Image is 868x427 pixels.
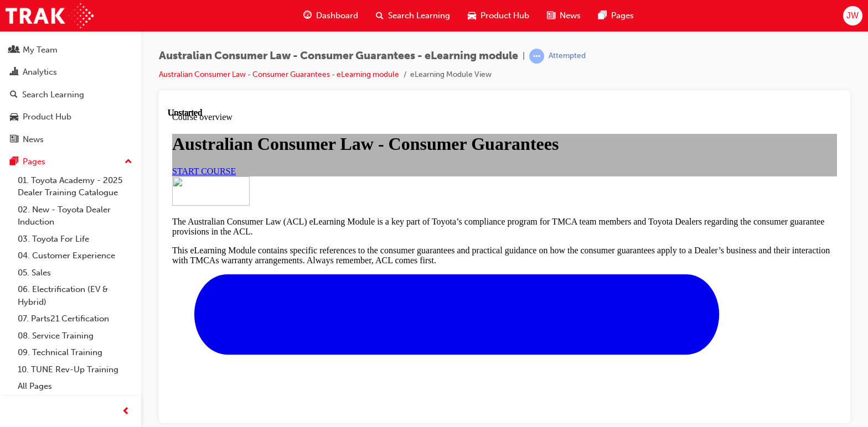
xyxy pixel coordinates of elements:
h1: Australian Consumer Law - Consumer Guarantees [4,26,669,46]
span: pages-icon [598,9,607,23]
img: Trak [6,3,94,28]
span: Australian Consumer Law - Consumer Guarantees - eLearning module [159,50,518,63]
div: Analytics [23,66,57,79]
a: 07. Parts21 Certification [13,310,137,327]
span: search-icon [10,90,18,100]
a: 01. Toyota Academy - 2025 Dealer Training Catalogue [13,172,137,201]
span: Course overview [4,4,65,14]
a: 06. Electrification (EV & Hybrid) [13,281,137,310]
p: This eLearning Module contains specific references to the consumer guarantees and practical guida... [4,138,669,158]
li: eLearning Module View [410,69,492,81]
div: My Team [23,44,58,56]
a: car-iconProduct Hub [459,4,538,27]
a: 09. Technical Training [13,344,137,361]
a: 05. Sales [13,264,137,282]
span: prev-icon [122,405,130,419]
a: 08. Service Training [13,327,137,345]
span: Product Hub [480,9,529,22]
span: pages-icon [10,157,18,167]
div: Product Hub [23,111,71,123]
a: News [4,129,137,150]
span: search-icon [376,9,384,23]
span: Search Learning [388,9,450,22]
span: news-icon [10,135,18,145]
span: up-icon [125,155,132,169]
span: car-icon [10,112,18,122]
span: learningRecordVerb_ATTEMPT-icon [529,49,544,64]
span: chart-icon [10,67,18,77]
button: Pages [4,152,137,172]
a: 02. New - Toyota Dealer Induction [13,201,137,231]
div: News [23,133,44,146]
a: Product Hub [4,107,137,127]
a: news-iconNews [538,4,590,27]
button: JW [843,6,862,25]
span: car-icon [468,9,476,23]
a: My Team [4,40,137,60]
a: search-iconSearch Learning [367,4,459,27]
span: Pages [611,9,634,22]
span: people-icon [10,45,18,55]
a: 04. Customer Experience [13,247,137,264]
div: Attempted [549,51,586,61]
a: All Pages [13,378,137,395]
span: news-icon [547,9,555,23]
span: Dashboard [316,9,358,22]
a: Analytics [4,62,137,82]
a: 10. TUNE Rev-Up Training [13,361,137,378]
a: START COURSE [4,59,68,68]
div: Search Learning [22,88,84,101]
a: Search Learning [4,85,137,105]
span: News [560,9,581,22]
button: DashboardMy TeamAnalyticsSearch LearningProduct HubNews [4,15,137,152]
span: | [523,50,525,63]
a: pages-iconPages [590,4,643,27]
p: The Australian Consumer Law (ACL) eLearning Module is a key part of Toyota’s compliance program f... [4,109,669,129]
span: guage-icon [303,9,312,23]
div: Pages [23,155,45,168]
a: Australian Consumer Law - Consumer Guarantees - eLearning module [159,70,399,79]
a: guage-iconDashboard [294,4,367,27]
span: JW [846,9,859,22]
a: 03. Toyota For Life [13,231,137,248]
